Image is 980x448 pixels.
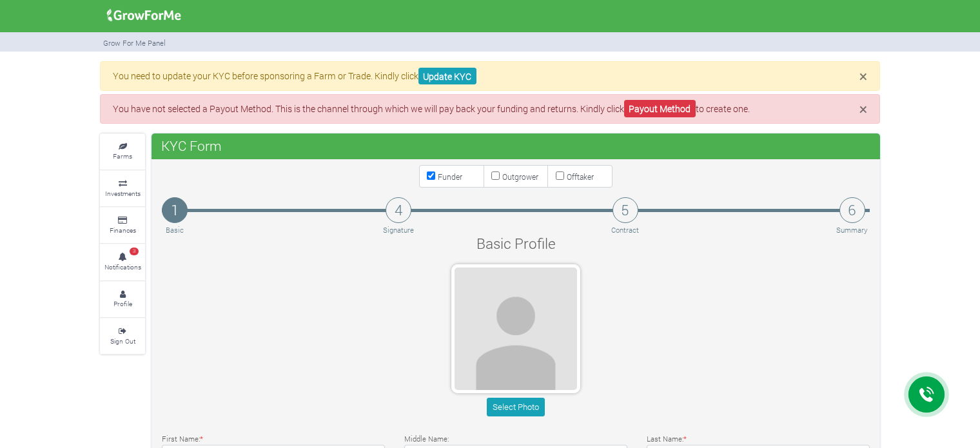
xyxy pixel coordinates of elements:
[491,171,500,180] input: Outgrower
[105,189,141,198] small: Investments
[502,171,538,182] small: Outgrower
[487,398,544,416] button: Select Photo
[859,99,867,119] span: ×
[130,248,139,255] span: 3
[404,434,449,445] label: Middle Name:
[859,69,867,84] button: Close
[324,235,707,252] h4: Basic Profile
[100,318,145,354] a: Sign Out
[113,151,132,161] small: Farms
[839,197,865,223] h4: 6
[100,282,145,317] a: Profile
[103,3,186,28] img: growforme image
[110,336,135,346] small: Sign Out
[386,197,411,223] h4: 4
[611,225,639,236] p: Contract
[624,100,696,117] a: Payout Method
[164,225,186,236] p: Basic
[162,197,188,236] a: 1 Basic
[100,134,145,170] a: Farms
[113,299,132,308] small: Profile
[113,102,867,115] p: You have not selected a Payout Method. This is the channel through which we will pay back your fu...
[100,244,145,280] a: 3 Notifications
[100,208,145,243] a: Finances
[859,66,867,86] span: ×
[113,69,867,83] p: You need to update your KYC before sponsoring a Farm or Trade. Kindly click
[383,225,414,236] p: Signature
[100,171,145,206] a: Investments
[612,197,638,223] h4: 5
[836,225,868,236] p: Summary
[162,197,188,223] h4: 1
[438,171,462,182] small: Funder
[427,171,435,180] input: Funder
[110,226,136,235] small: Finances
[418,68,476,85] a: Update KYC
[162,434,203,445] label: First Name:
[556,171,564,180] input: Offtaker
[567,171,594,182] small: Offtaker
[158,133,225,159] span: KYC Form
[104,262,141,271] small: Notifications
[859,102,867,117] button: Close
[103,38,166,48] small: Grow For Me Panel
[647,434,687,445] label: Last Name:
